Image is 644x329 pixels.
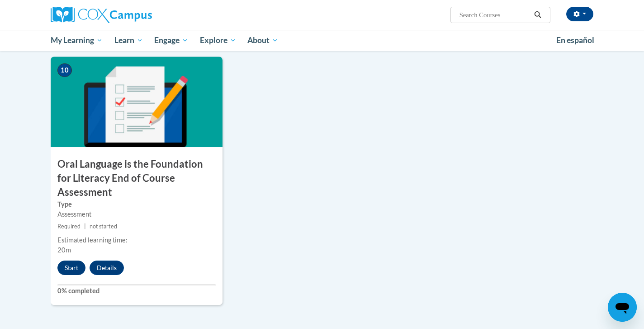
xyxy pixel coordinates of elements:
a: En español [550,31,600,50]
iframe: Button to launch messaging window [608,293,637,322]
button: Search [531,10,545,20]
img: Course Image [51,57,223,147]
a: Cox Campus [51,7,223,23]
span: 20m [57,246,71,254]
div: Assessment [57,209,216,219]
a: My Learning [45,30,109,51]
span: Explore [200,35,236,46]
button: Account Settings [566,7,593,21]
div: Main menu [37,30,607,51]
a: Learn [109,30,149,51]
a: About [242,30,284,51]
button: Start [57,261,85,275]
span: 10 [57,63,72,77]
span: Required [57,223,80,230]
span: En español [556,35,594,45]
span: not started [90,223,117,230]
label: Type [57,199,216,209]
a: Engage [148,30,194,51]
label: 0% completed [57,286,216,296]
img: Cox Campus [51,7,152,23]
a: Explore [194,30,242,51]
h3: Oral Language is the Foundation for Literacy End of Course Assessment [51,157,223,199]
span: About [247,35,278,46]
button: Details [90,261,124,275]
span: My Learning [51,35,103,46]
div: Estimated learning time: [57,235,216,245]
input: Search Courses [459,10,531,20]
span: Learn [114,35,143,46]
span: Engage [154,35,188,46]
span: | [84,223,86,230]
